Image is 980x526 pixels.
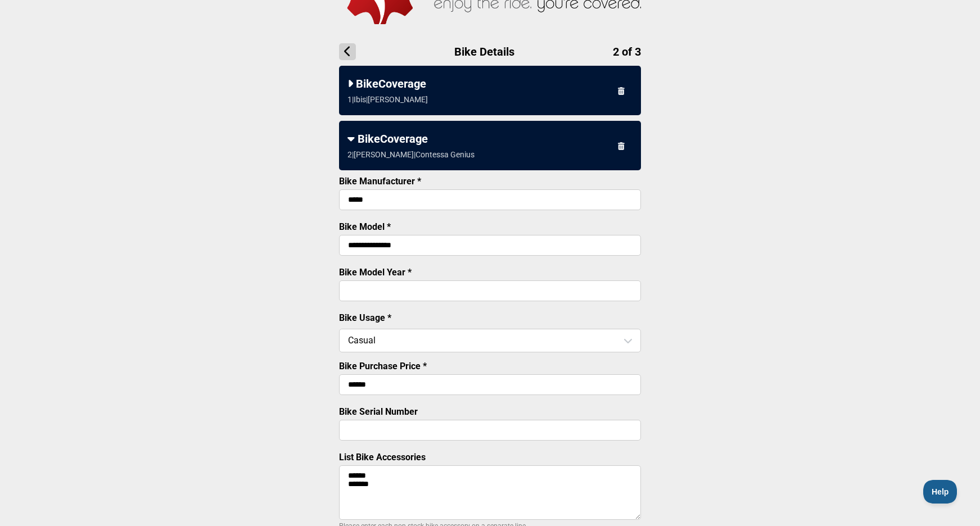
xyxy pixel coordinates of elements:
[613,45,641,58] span: 2 of 3
[339,267,412,278] label: Bike Model Year *
[339,312,391,323] label: Bike Usage *
[923,480,958,504] iframe: Toggle Customer Support
[339,221,391,232] label: Bike Model *
[339,406,418,417] label: Bike Serial Number
[347,95,428,104] div: 1 | Ibis | [PERSON_NAME]
[339,361,427,371] label: Bike Purchase Price *
[347,132,633,146] div: BikeCoverage
[347,150,475,159] div: 2 | [PERSON_NAME] | Contessa Genius
[347,77,633,90] div: BikeCoverage
[339,452,426,462] label: List Bike Accessories
[339,43,641,60] h1: Bike Details
[339,176,421,187] label: Bike Manufacturer *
